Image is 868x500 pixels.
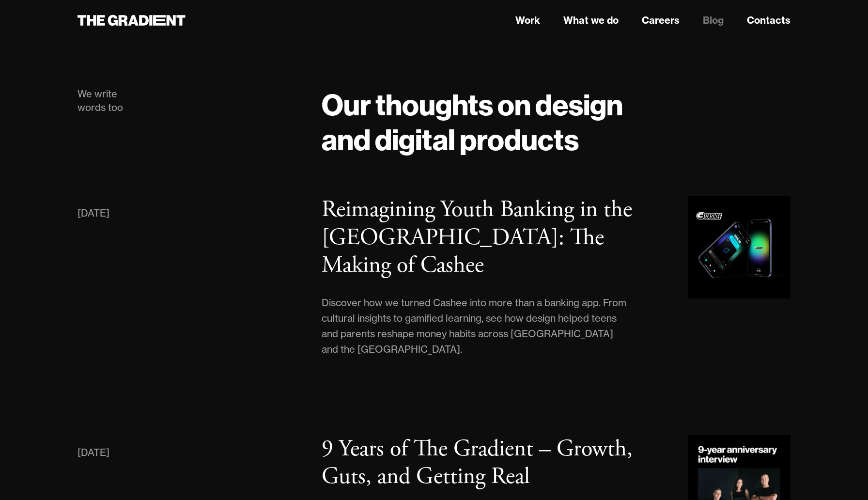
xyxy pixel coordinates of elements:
[77,445,109,460] div: [DATE]
[77,205,109,221] div: [DATE]
[515,13,540,28] a: Work
[703,13,724,28] a: Blog
[77,196,790,357] a: [DATE]Reimagining Youth Banking in the [GEOGRAPHIC_DATA]: The Making of CasheeDiscover how we tur...
[563,13,619,28] a: What we do
[322,434,633,492] h3: 9 Years of The Gradient – Growth, Guts, and Getting Real
[322,295,630,357] div: Discover how we turned Cashee into more than a banking app. From cultural insights to gamified le...
[322,195,632,280] h3: Reimagining Youth Banking in the [GEOGRAPHIC_DATA]: The Making of Cashee
[77,87,302,114] div: We write words too
[747,13,790,28] a: Contacts
[642,13,680,28] a: Careers
[322,87,790,157] h1: Our thoughts on design and digital products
